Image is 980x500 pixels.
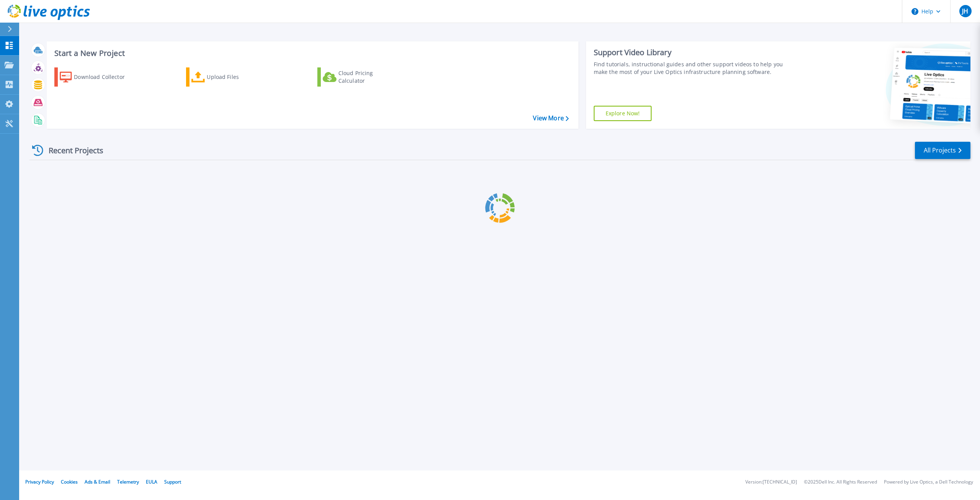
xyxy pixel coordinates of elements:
a: Download Collector [54,67,140,87]
a: Telemetry [117,479,139,485]
div: Cloud Pricing Calculator [338,69,400,85]
a: Support [164,479,181,485]
h3: Start a New Project [54,49,568,57]
li: Version: [TECHNICAL_ID] [745,480,797,485]
a: Privacy Policy [25,479,54,485]
a: View More [533,115,568,122]
a: EULA [146,479,157,485]
div: Find tutorials, instructional guides and other support videos to help you make the most of your L... [594,61,792,76]
a: Cloud Pricing Calculator [317,67,403,87]
li: Powered by Live Optics, a Dell Technology [884,480,973,485]
div: Upload Files [207,69,268,85]
a: Explore Now! [594,106,652,121]
a: All Projects [915,142,970,159]
a: Upload Files [186,67,271,87]
div: Support Video Library [594,48,792,57]
div: Recent Projects [29,141,114,160]
div: Download Collector [74,69,135,85]
a: Ads & Email [85,479,110,485]
li: © 2025 Dell Inc. All Rights Reserved [804,480,877,485]
span: JH [962,8,968,14]
a: Cookies [61,479,78,485]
